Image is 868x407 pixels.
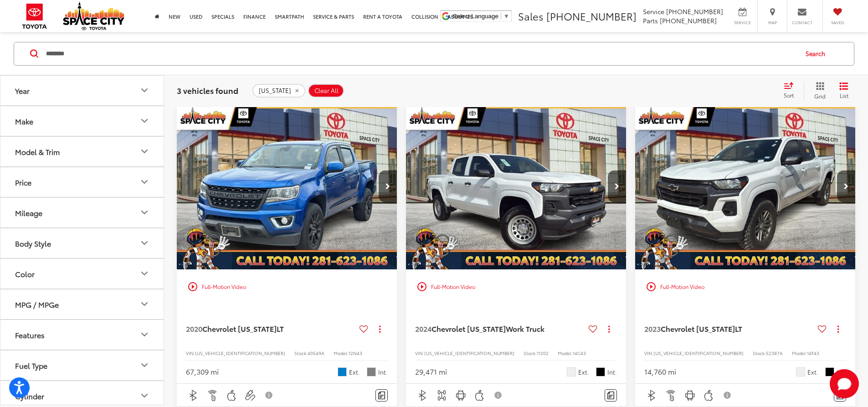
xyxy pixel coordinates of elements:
span: Int. [837,368,846,376]
span: Service [732,20,753,26]
button: Actions [601,321,617,337]
span: Black [825,367,834,376]
span: 40549A [308,350,324,356]
span: [US_VEHICLE_IDENTIFICATION_NUMBER] [653,350,744,356]
span: [PHONE_NUMBER] [660,16,717,25]
span: Model: [334,350,349,356]
div: MPG / MPGe [15,299,59,308]
div: Color [139,268,150,279]
img: 2020 Chevrolet Colorado 2WD Crew Cab Short Box LT 4x2 [176,104,398,270]
span: 2020 [186,323,202,334]
span: ▼ [503,13,509,20]
button: Next image [379,170,397,202]
button: FeaturesFeatures [0,319,164,349]
img: Bluetooth® [188,390,199,401]
span: 2024 [415,323,431,334]
span: [US_VEHICLE_IDENTIFICATION_NUMBER] [424,350,514,356]
button: View Disclaimer [262,386,277,405]
span: Black [596,367,605,376]
div: 29,471 mi [415,366,447,377]
span: Stock: [753,350,766,356]
div: Make [15,116,33,125]
button: Fuel TypeFuel Type [0,350,164,380]
span: [PHONE_NUMBER] [666,7,723,16]
img: Bluetooth® [646,390,657,401]
div: Price [139,176,150,187]
img: Aux Input [245,390,256,401]
button: MPG / MPGeMPG / MPGe [0,289,164,319]
span: 3 vehicles found [177,84,238,95]
div: Price [15,177,31,186]
button: YearYear [0,75,164,105]
span: Clear All [314,87,339,94]
img: Apple CarPlay [474,390,485,401]
span: Kinetic Blue Metallic [338,367,347,376]
button: Body StyleBody Style [0,228,164,258]
button: Grid View [804,81,832,99]
img: Apple CarPlay [226,390,237,401]
button: Next image [837,170,855,202]
button: Next image [608,170,626,202]
span: Int. [607,368,617,376]
div: Make [139,115,150,126]
div: Model & Trim [15,147,60,155]
a: 2020Chevrolet [US_STATE]LT [186,324,356,334]
span: Sort [784,91,794,99]
span: [PHONE_NUMBER] [546,9,637,23]
span: LT [735,323,742,334]
span: Chevrolet [US_STATE] [661,323,735,334]
span: Grid [814,92,826,99]
a: 2023 Chevrolet Colorado 2WD Crew Cab Short Box LT 4x22023 Chevrolet Colorado 2WD Crew Cab Short B... [635,104,856,269]
img: Apple CarPlay [703,390,714,401]
div: Fuel Type [15,361,47,369]
div: Mileage [139,207,150,218]
span: Int. [378,368,388,376]
button: Select sort value [779,81,804,99]
form: Search by Make, Model, or Keyword [45,42,797,64]
span: [US_VEHICLE_IDENTIFICATION_NUMBER] [195,350,285,356]
span: Model: [558,350,573,356]
button: Toggle Chat Window [830,369,859,398]
img: Android Auto [684,390,696,401]
button: PricePrice [0,167,164,196]
span: [US_STATE] [259,87,291,94]
button: Comments [375,389,388,402]
span: Ext. [349,368,360,376]
img: Comments [607,392,615,399]
div: 2024 Chevrolet Colorado Work Truck 0 [406,104,627,269]
span: Stock: [524,350,537,356]
span: dropdown dots [379,325,380,333]
span: 14C43 [573,350,586,356]
span: VIN: [644,350,653,356]
div: MPG / MPGe [139,299,150,309]
a: 2024Chevrolet [US_STATE]Work Truck [415,324,585,334]
img: Android Auto [455,390,467,401]
button: View Disclaimer [491,386,506,405]
span: Select Language [453,13,498,20]
button: MileageMileage [0,197,164,227]
span: Chevrolet [US_STATE] [431,323,506,334]
span: Service [643,7,664,16]
span: 11202 [537,350,549,356]
a: 2023Chevrolet [US_STATE]LT [644,324,814,334]
a: 2024 Chevrolet Colorado 4WD WT2024 Chevrolet Colorado 4WD WT2024 Chevrolet Colorado 4WD WT2024 Ch... [406,104,627,269]
div: Model & Trim [139,146,150,157]
button: List View [832,81,855,99]
div: Cylinder [15,391,44,400]
div: 2020 Chevrolet Colorado LT 0 [176,104,398,269]
span: Contact [792,20,812,26]
div: Features [15,330,45,339]
span: VIN: [415,350,424,356]
a: 2020 Chevrolet Colorado 2WD Crew Cab Short Box LT 4x22020 Chevrolet Colorado 2WD Crew Cab Short B... [176,104,398,269]
span: Parts [643,16,658,25]
span: VIN: [186,350,195,356]
span: Chevrolet [US_STATE] [202,323,277,334]
span: Ext. [807,368,818,376]
span: Sales [518,9,544,23]
img: 2023 Chevrolet Colorado 2WD Crew Cab Short Box LT 4x2 [635,104,856,270]
img: Comments [378,392,385,399]
div: Color [15,269,35,278]
div: Fuel Type [139,360,150,371]
span: ​ [501,13,501,20]
div: Year [139,85,150,96]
